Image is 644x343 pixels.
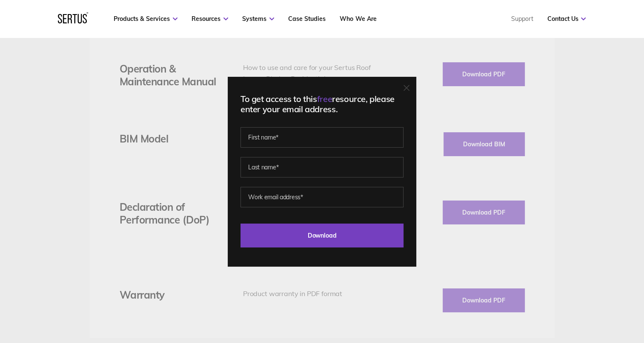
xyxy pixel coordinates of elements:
[340,15,376,23] a: Who We Are
[240,187,404,207] input: Work email address*
[491,244,644,343] iframe: Chat Widget
[317,93,332,104] span: free
[547,15,586,23] a: Contact Us
[240,94,404,114] div: To get access to this resource, please enter your email address.
[192,15,228,23] a: Resources
[114,15,177,23] a: Products & Services
[242,15,274,23] a: Systems
[511,15,533,23] a: Support
[240,127,404,148] input: First name*
[240,224,404,247] input: Download
[288,15,326,23] a: Case Studies
[240,157,404,177] input: Last name*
